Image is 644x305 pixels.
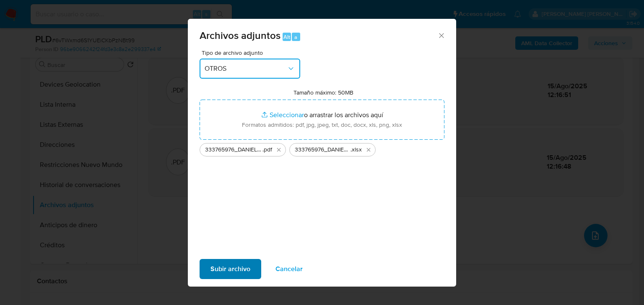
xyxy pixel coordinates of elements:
button: Eliminar 333765976_DANIEL HUERTA SANTILLAN_JUL25.pdf [274,145,284,155]
span: 333765976_DANIEL [PERSON_NAME] SANTILLAN_JUL25 [205,146,262,154]
span: Tipo de archivo adjunto [202,50,302,56]
span: Cancelar [275,260,303,278]
ul: Archivos seleccionados [200,140,444,156]
label: Tamaño máximo: 50MB [293,89,353,96]
span: a [294,33,297,41]
button: Eliminar 333765976_DANIEL HUERTA SANTILLAN_JUL25.xlsx [364,145,374,155]
span: Alt [283,33,290,41]
button: Cancelar [265,259,314,279]
span: Archivos adjuntos [200,28,280,43]
span: 333765976_DANIEL [PERSON_NAME] SANTILLAN_JUL25 [295,146,351,154]
span: .xlsx [351,146,362,154]
span: Subir archivo [210,260,250,278]
span: .pdf [262,146,272,154]
span: OTROS [205,64,287,73]
button: OTROS [200,59,300,79]
button: Subir archivo [200,259,261,279]
button: Cerrar [437,31,445,39]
